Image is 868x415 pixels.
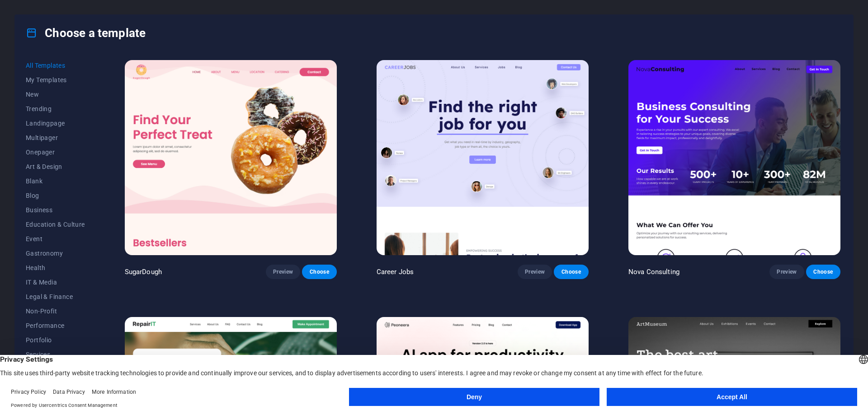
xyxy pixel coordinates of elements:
span: Art & Design [26,163,85,170]
span: Choose [561,268,581,275]
span: Legal & Finance [26,293,85,300]
button: IT & Media [26,275,85,289]
button: New [26,87,85,102]
span: Blog [26,192,85,199]
span: Preview [273,268,293,275]
button: Art & Design [26,159,85,174]
button: Blog [26,188,85,203]
button: Choose [554,265,588,279]
button: Performance [26,318,85,333]
span: Choose [813,268,833,275]
span: Services [26,351,85,358]
span: Event [26,235,85,242]
button: Education & Culture [26,217,85,232]
img: Nova Consulting [628,60,840,255]
button: My Templates [26,73,85,87]
button: All Templates [26,58,85,73]
span: Education & Culture [26,221,85,228]
button: Portfolio [26,333,85,347]
span: All Templates [26,62,85,69]
span: IT & Media [26,279,85,286]
span: Onepager [26,149,85,156]
p: Career Jobs [377,267,414,276]
button: Trending [26,102,85,116]
span: Business [26,206,85,214]
span: Preview [777,268,797,275]
button: Choose [806,265,840,279]
span: Non-Profit [26,308,85,315]
button: Services [26,347,85,362]
p: SugarDough [125,267,162,276]
button: Blank [26,174,85,188]
p: Nova Consulting [628,267,679,276]
button: Health [26,261,85,275]
span: Health [26,264,85,271]
button: Choose [302,265,336,279]
button: Legal & Finance [26,289,85,304]
img: Career Jobs [377,60,589,255]
button: Landingpage [26,116,85,131]
button: Onepager [26,145,85,159]
span: New [26,91,85,98]
span: Multipager [26,134,85,141]
button: Multipager [26,131,85,145]
span: Choose [309,268,329,275]
button: Gastronomy [26,246,85,261]
span: Performance [26,322,85,329]
span: My Templates [26,76,85,84]
button: Business [26,203,85,217]
img: SugarDough [125,60,337,255]
h4: Choose a template [26,26,146,40]
button: Non-Profit [26,304,85,318]
span: Gastronomy [26,250,85,257]
span: Blank [26,177,85,185]
span: Landingpage [26,120,85,127]
span: Trending [26,105,85,112]
button: Preview [769,265,804,279]
button: Preview [266,265,300,279]
button: Preview [518,265,552,279]
span: Preview [525,268,545,275]
button: Event [26,232,85,246]
span: Portfolio [26,336,85,344]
